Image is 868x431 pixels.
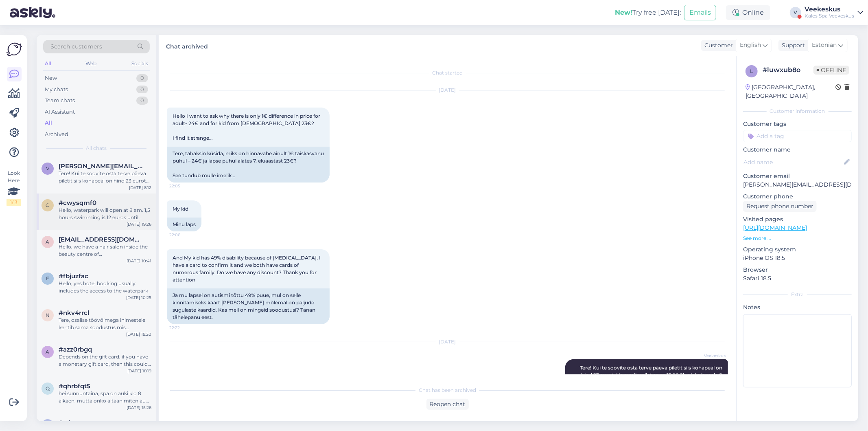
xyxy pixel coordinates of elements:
[166,40,208,51] label: Chat archived
[86,145,107,152] span: All chats
[743,291,852,298] div: Extra
[45,130,68,139] div: Archived
[46,312,50,318] span: n
[126,331,151,337] div: [DATE] 18:20
[59,309,89,317] span: #nkv4rrcl
[740,41,761,50] span: English
[59,243,151,258] div: Hello, we have a hair salon inside the beauty centre of [GEOGRAPHIC_DATA], the entrance is on the...
[127,258,151,264] div: [DATE] 10:41
[59,280,151,295] div: Hello, yes hotel booking usually includes the access to the waterpark
[127,405,151,411] div: [DATE] 15:26
[59,273,88,280] span: #fbjuzfac
[743,201,817,212] div: Request phone number
[173,113,321,141] span: Hello I want to ask why there is only 1€ difference in price for adult- 24€ and for kid from [DEM...
[129,185,151,191] div: [DATE] 8:12
[778,41,805,50] div: Support
[169,232,200,238] span: 22:06
[167,69,728,77] div: Chat started
[167,86,728,94] div: [DATE]
[127,368,151,374] div: [DATE] 18:19
[743,158,842,167] input: Add name
[59,317,151,331] div: Tere, osalise töövõimega inimestele kehtib sama soodustus mis õpilased/pensionärid piletitele. Pi...
[743,266,852,274] p: Browser
[743,180,852,189] p: [PERSON_NAME][EMAIL_ADDRESS][DOMAIN_NAME]
[45,108,75,116] div: AI Assistant
[59,163,143,170] span: vera.dmukhaylo@gmail.com
[59,346,92,353] span: #azz0rbgq
[169,325,200,331] span: 22:22
[726,5,770,20] div: Online
[746,83,835,100] div: [GEOGRAPHIC_DATA], [GEOGRAPHIC_DATA]
[813,66,849,75] span: Offline
[59,419,99,427] span: #wlmomaua
[426,399,469,410] div: Reopen chat
[59,383,90,390] span: #qhrbfqt5
[45,86,68,94] div: My chats
[573,365,724,407] span: Tere! Kui te soovite osta terve päeva piletit siis kohapeal on hind 23 eurot. Hommikupilet enne 1...
[743,245,852,254] p: Operating system
[126,295,151,301] div: [DATE] 10:25
[46,202,50,208] span: c
[46,385,50,391] span: q
[169,183,200,189] span: 22:05
[743,224,807,231] a: [URL][DOMAIN_NAME]
[167,218,201,231] div: Minu laps
[743,215,852,224] p: Visited pages
[743,235,852,242] p: See more ...
[743,192,852,201] p: Customer phone
[701,41,733,50] div: Customer
[7,199,21,206] div: 1 / 3
[790,7,801,18] div: V
[743,145,852,154] p: Customer name
[136,86,148,94] div: 0
[84,58,98,69] div: Web
[173,206,188,212] span: My kid
[173,255,322,283] span: And My kid has 49% disability because of [MEDICAL_DATA], I have a card to confirm it and we both ...
[130,58,150,69] div: Socials
[50,42,102,51] span: Search customers
[695,353,726,359] span: Veekeskus
[59,199,96,207] span: #cwysqmf0
[59,236,143,243] span: angelika_gut@web.de
[750,68,753,74] span: l
[7,169,21,206] div: Look Here
[59,207,151,221] div: Hello, waterpark will open at 8 am. 1,5 hours swimming is 12 euros until 15.00 every day. You can...
[46,275,49,281] span: f
[127,221,151,227] div: [DATE] 19:26
[7,42,22,57] img: Askly Logo
[59,170,151,185] div: Tere! Kui te soovite osta terve päeva piletit siis kohapeal on hind 23 eurot. Hommikupilet enne 1...
[136,74,148,82] div: 0
[136,97,148,105] div: 0
[743,120,852,128] p: Customer tags
[167,338,728,345] div: [DATE]
[743,303,852,312] p: Notes
[59,390,151,405] div: hei sunnuntaina, spa on auki klo 8 alkaen. mutta onko altaan miten auki, katsoin että vain iso ui...
[805,6,854,13] div: Veekeskus
[743,274,852,283] p: Safari 18.5
[812,41,837,50] span: Estonian
[805,13,854,19] div: Kales Spa Veekeskus
[805,6,863,19] a: VeekeskusKales Spa Veekeskus
[419,387,476,394] span: Chat has been archived
[45,97,75,105] div: Team chats
[46,349,50,355] span: a
[743,254,852,262] p: iPhone OS 18.5
[684,5,716,20] button: Emails
[43,58,52,69] div: All
[46,165,49,172] span: v
[615,9,632,16] b: New!
[45,74,57,82] div: New
[743,108,852,115] div: Customer information
[59,353,151,368] div: Depends on the gift card, if you have a monetary gift card, then this could be used to pay for th...
[167,147,330,183] div: Tere, tahaksin küsida, miks on hinnavahe ainult 1€ täiskasvanu puhul – 24€ ja lapse puhul alates ...
[46,239,50,245] span: a
[615,8,681,18] div: Try free [DATE]:
[743,172,852,180] p: Customer email
[743,130,852,142] input: Add a tag
[45,119,52,127] div: All
[763,65,813,75] div: # luwxub8o
[167,288,330,324] div: Ja mu lapsel on autismi tõttu 49% puue, mul on selle kinnitamiseks kaart [PERSON_NAME] mõlemal on...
